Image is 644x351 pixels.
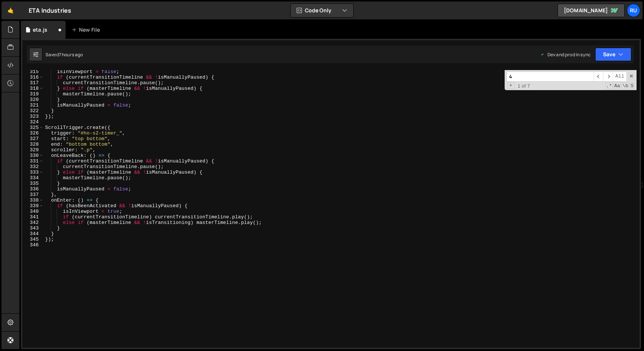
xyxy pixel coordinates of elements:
div: 336 [22,186,44,192]
div: 320 [22,97,44,102]
div: 319 [22,91,44,97]
div: 7 hours ago [59,51,83,58]
span: Search In Selection [630,82,634,89]
div: 339 [22,203,44,209]
div: 327 [22,136,44,142]
span: Toggle Replace mode [507,82,515,89]
div: 324 [22,119,44,125]
div: 321 [22,102,44,108]
div: 333 [22,170,44,175]
span: ​ [603,72,613,82]
div: 332 [22,164,44,170]
div: 346 [22,242,44,248]
div: 330 [22,153,44,158]
div: 322 [22,108,44,114]
div: Dev and prod in sync [540,51,591,58]
div: 340 [22,209,44,214]
div: 325 [22,125,44,130]
div: 335 [22,181,44,186]
span: 1 of 7 [515,83,533,89]
div: 337 [22,192,44,197]
div: 329 [22,147,44,153]
div: 323 [22,114,44,119]
div: ETA Industries [29,6,71,15]
div: 345 [22,237,44,242]
button: Save [595,48,631,61]
span: Whole Word Search [622,82,629,89]
input: Search for [506,72,594,82]
a: [DOMAIN_NAME] [558,4,625,17]
div: 331 [22,158,44,164]
div: 328 [22,142,44,147]
span: RegExp Search [605,82,613,89]
div: 338 [22,197,44,203]
span: ​ [594,72,603,82]
div: New File [72,26,103,34]
span: CaseSensitive Search [613,82,621,89]
a: Ru [627,4,640,17]
div: eta.js [33,26,47,34]
div: 343 [22,225,44,231]
div: 318 [22,86,44,91]
div: 342 [22,220,44,225]
div: 341 [22,214,44,220]
div: 315 [22,69,44,75]
div: 316 [22,75,44,80]
a: 🤙 [1,1,20,19]
div: 317 [22,80,44,86]
div: Saved [45,51,83,58]
button: Code Only [291,4,353,17]
div: 334 [22,175,44,181]
div: 326 [22,130,44,136]
div: 344 [22,231,44,237]
span: Alt-Enter [613,72,627,82]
